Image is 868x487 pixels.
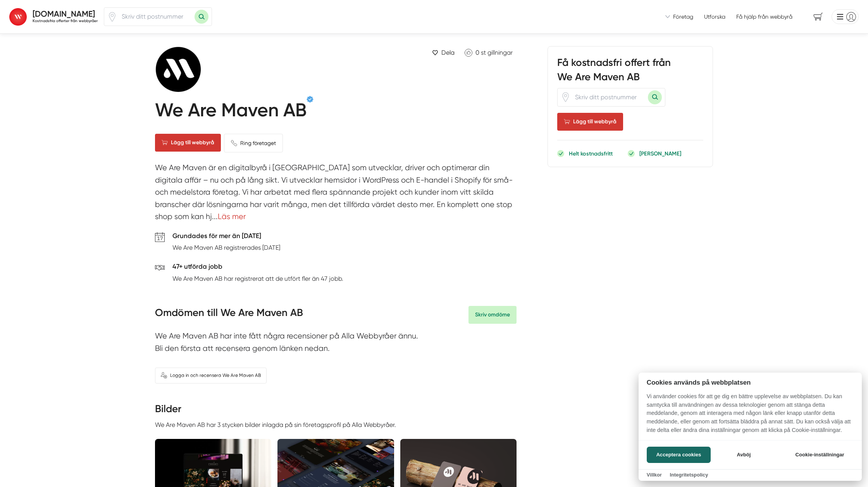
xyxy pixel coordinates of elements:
[670,472,708,478] a: Integritetspolicy
[713,447,775,463] button: Avböj
[647,447,711,463] button: Acceptera cookies
[639,379,862,386] h2: Cookies används på webbplatsen
[639,392,862,440] p: Vi använder cookies för att ge dig en bättre upplevelse av webbplatsen. Du kan samtycka till anvä...
[786,447,854,463] button: Cookie-inställningar
[647,472,662,478] a: Villkor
